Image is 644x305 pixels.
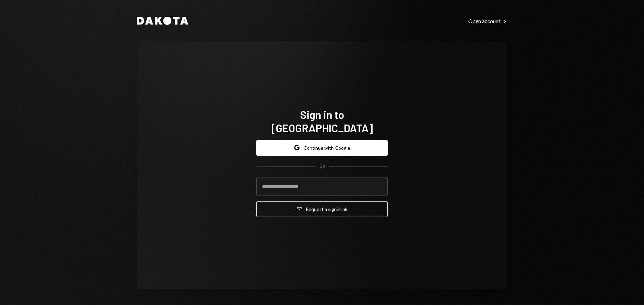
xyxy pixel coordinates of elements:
a: Open account [468,17,507,24]
div: Open account [468,18,507,24]
h1: Sign in to [GEOGRAPHIC_DATA] [256,108,388,135]
button: Continue with Google [256,140,388,156]
button: Request a signinlink [256,201,388,217]
div: OR [319,164,325,169]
